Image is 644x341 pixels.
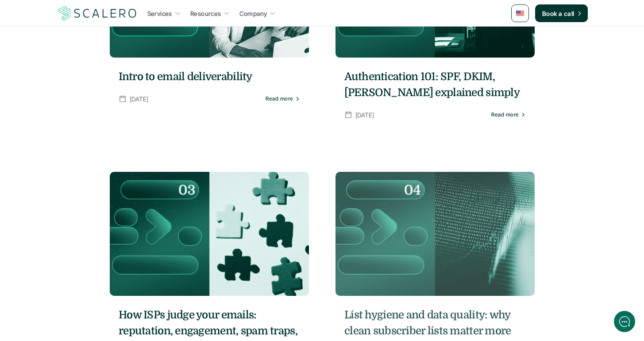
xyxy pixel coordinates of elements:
a: Book a call [535,4,588,22]
a: Scalero company logo [57,5,138,21]
p: [DATE] [130,93,149,105]
img: Scalero company logo [57,5,138,22]
p: Book a call [542,9,575,18]
button: New conversation [7,57,170,76]
p: [DATE] [355,109,374,120]
p: Company [239,9,267,18]
span: New conversation [57,63,106,70]
a: Intro to email deliverability [119,69,300,85]
p: Read more [266,96,293,102]
span: We run on Gist [74,284,112,290]
a: Read more [266,96,300,102]
iframe: gist-messenger-bubble-iframe [614,311,635,332]
p: Read more [491,112,519,118]
a: Read more [491,112,525,118]
a: Authentication 101: SPF, DKIM, [PERSON_NAME] explained simply [344,69,526,101]
p: Services [147,9,172,18]
p: Resources [190,9,221,18]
